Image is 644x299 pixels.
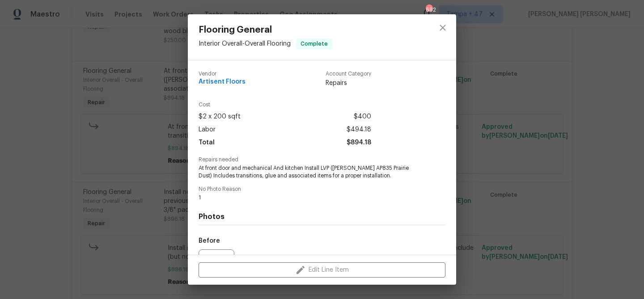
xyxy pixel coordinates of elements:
h5: Before [199,238,220,244]
span: Repairs needed [199,157,445,163]
span: Vendor [199,71,246,77]
span: Flooring General [199,25,332,35]
span: $894.18 [347,136,371,149]
span: Cost [199,102,371,108]
span: $494.18 [347,123,371,136]
span: Repairs [326,79,371,88]
span: At front door and mechanical And kitchen Install LVP ([PERSON_NAME] AP835 Prairie Dust) Includes ... [199,164,421,180]
button: close [432,17,453,38]
div: 692 [426,5,432,14]
span: Total [199,136,215,149]
span: $400 [354,110,371,123]
span: Artisent Floors [199,79,246,85]
span: No Photo Reason [199,186,445,192]
span: Complete [297,39,331,48]
span: 1 [199,194,421,202]
span: $2 x 200 sqft [199,110,241,123]
span: Interior Overall - Overall Flooring [199,41,291,47]
span: Account Category [326,71,371,77]
span: Labor [199,123,216,136]
h4: Photos [199,212,445,221]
